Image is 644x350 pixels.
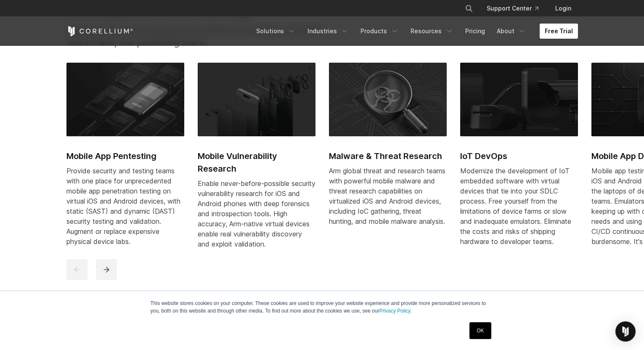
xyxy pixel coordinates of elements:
[469,322,491,339] a: OK
[198,178,315,249] div: Enable never-before-possible security vulnerability research for iOS and Android phones with deep...
[460,24,490,39] a: Pricing
[66,63,184,256] a: Mobile App Pentesting Mobile App Pentesting Provide security and testing teams with one place for...
[461,1,477,16] button: Search
[540,24,578,39] a: Free Trial
[355,24,404,39] a: Products
[329,150,447,162] h2: Malware & Threat Research
[460,166,578,247] div: Modernize the development of IoT embedded software with virtual devices that tie into your SDLC p...
[329,166,447,226] div: Arm global threat and research teams with powerful mobile malware and threat research capabilitie...
[198,63,315,136] img: Mobile Vulnerability Research
[460,63,578,256] a: IoT DevOps IoT DevOps Modernize the development of IoT embedded software with virtual devices tha...
[460,150,578,162] h2: IoT DevOps
[198,63,315,259] a: Mobile Vulnerability Research Mobile Vulnerability Research Enable never-before-possible security...
[480,1,545,16] a: Support Center
[492,24,531,39] a: About
[66,26,133,36] a: Corellium Home
[405,24,458,39] a: Resources
[615,321,636,342] div: Open Intercom Messenger
[379,308,412,314] a: Privacy Policy.
[302,24,354,39] a: Industries
[66,166,184,247] div: Provide security and testing teams with one place for unprecedented mobile app penetration testin...
[549,1,578,16] a: Login
[251,24,301,39] a: Solutions
[66,150,184,162] h2: Mobile App Pentesting
[151,300,494,315] p: This website stores cookies on your computer. These cookies are used to improve your website expe...
[66,259,87,280] button: previous
[251,24,578,39] div: Navigation Menu
[329,63,447,136] img: Malware & Threat Research
[96,259,117,280] button: next
[66,63,184,136] img: Mobile App Pentesting
[329,63,447,236] a: Malware & Threat Research Malware & Threat Research Arm global threat and research teams with pow...
[198,150,315,175] h2: Mobile Vulnerability Research
[460,63,578,136] img: IoT DevOps
[455,1,578,16] div: Navigation Menu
